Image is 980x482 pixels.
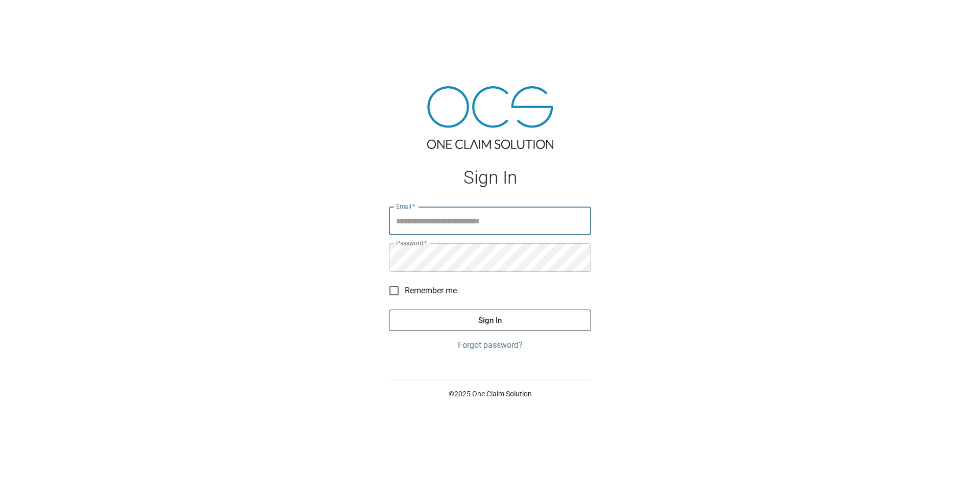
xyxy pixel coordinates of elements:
[405,285,457,297] span: Remember me
[389,310,591,331] button: Sign In
[396,239,427,247] label: Password
[396,202,415,211] label: Email
[427,86,553,149] img: ocs-logo-tra.png
[389,389,591,399] p: © 2025 One Claim Solution
[389,339,591,351] a: Forgot password?
[12,6,53,27] img: ocs-logo-white-transparent.png
[389,167,591,188] h1: Sign In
